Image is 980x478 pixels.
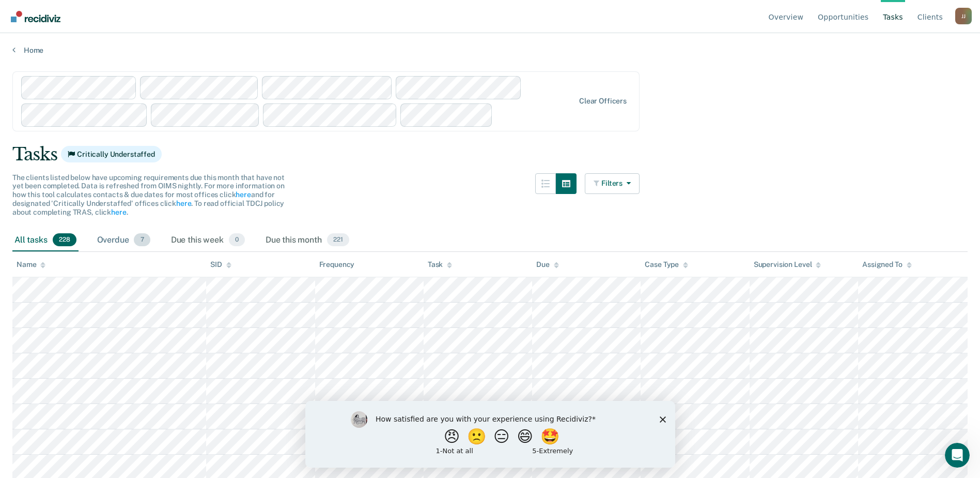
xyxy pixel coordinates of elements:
button: Filters [585,173,640,194]
a: here [176,199,191,207]
div: Supervision Level [754,260,821,269]
div: Due this month221 [263,229,351,252]
span: 228 [53,233,76,247]
div: Frequency [319,260,355,269]
div: J J [955,8,972,24]
span: 0 [229,233,245,247]
span: Critically Understaffed [61,146,162,162]
span: 221 [327,233,349,247]
div: Task [428,260,452,269]
div: Name [17,260,45,269]
div: Assigned To [862,260,911,269]
div: Tasks [12,144,968,165]
span: 7 [134,233,150,247]
iframe: Intercom live chat [945,443,970,468]
img: Recidiviz [11,11,60,22]
a: here [111,208,126,216]
iframe: Survey by Kim from Recidiviz [305,401,675,468]
div: All tasks228 [12,229,79,252]
div: Due this week0 [169,229,247,252]
div: Clear officers [579,97,627,106]
div: Case Type [645,260,688,269]
span: The clients listed below have upcoming requirements due this month that have not yet been complet... [12,173,285,216]
a: here [236,190,251,199]
button: Profile dropdown button [955,8,972,24]
div: Due [536,260,559,269]
div: SID [210,260,231,269]
div: Overdue7 [95,229,152,252]
a: Home [12,46,968,55]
